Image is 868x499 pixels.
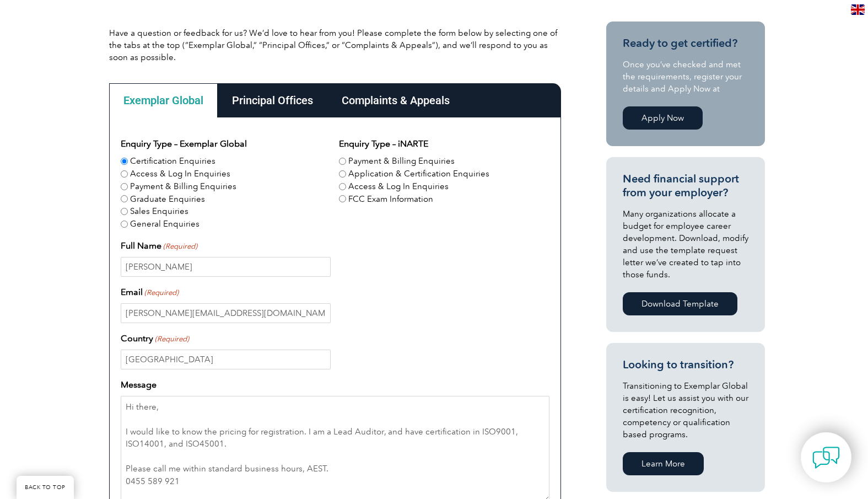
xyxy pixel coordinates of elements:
[143,287,179,298] span: (Required)
[623,36,748,50] h3: Ready to get certified?
[348,155,455,168] label: Payment & Billing Enquiries
[339,137,428,151] legend: Enquiry Type – iNARTE
[623,208,748,281] p: Many organizations allocate a budget for employee career development. Download, modify and use th...
[121,239,197,253] label: Full Name
[130,168,230,180] label: Access & Log In Enquiries
[130,193,205,206] label: Graduate Enquiries
[162,241,197,252] span: (Required)
[121,332,189,345] label: Country
[109,83,218,117] div: Exemplar Global
[109,27,561,63] p: Have a question or feedback for us? We’d love to hear from you! Please complete the form below by...
[121,378,157,391] label: Message
[130,155,215,168] label: Certification Enquiries
[812,444,840,471] img: contact-chat.png
[623,380,748,441] p: Transitioning to Exemplar Global is easy! Let us assist you with our certification recognition, c...
[623,58,748,95] p: Once you’ve checked and met the requirements, register your details and Apply Now at
[623,358,748,372] h3: Looking to transition?
[327,83,464,117] div: Complaints & Appeals
[130,205,188,218] label: Sales Enquiries
[348,168,489,180] label: Application & Certification Enquiries
[623,106,703,130] a: Apply Now
[218,83,327,117] div: Principal Offices
[121,286,179,299] label: Email
[130,180,236,193] label: Payment & Billing Enquiries
[130,218,200,230] label: General Enquiries
[623,452,704,475] a: Learn More
[851,4,865,15] img: en
[154,334,189,345] span: (Required)
[348,180,449,193] label: Access & Log In Enquiries
[121,137,247,151] legend: Enquiry Type – Exemplar Global
[17,476,74,499] a: BACK TO TOP
[348,193,433,206] label: FCC Exam Information
[623,292,737,315] a: Download Template
[623,172,748,200] h3: Need financial support from your employer?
